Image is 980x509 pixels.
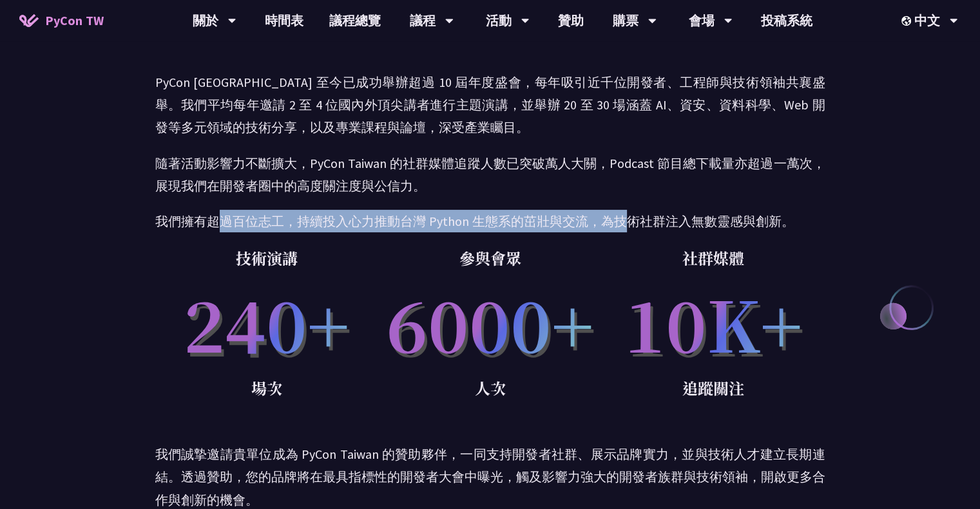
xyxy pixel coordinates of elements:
img: Locale Icon [901,16,914,26]
p: 參與會眾 [378,245,602,271]
span: PyCon TW [45,11,104,30]
p: 隨著活動影響力不斷擴大，PyCon Taiwan 的社群媒體追蹤人數已突破萬人大關，Podcast 節目總下載量亦超過一萬次，展現我們在開發者圈中的高度關注度與公信力。 [155,152,825,197]
p: 社群媒體 [602,245,825,271]
p: 240+ [155,271,379,375]
p: 人次 [378,375,602,401]
p: PyCon [GEOGRAPHIC_DATA] 至今已成功舉辦超過 10 屆年度盛會，每年吸引近千位開發者、工程師與技術領袖共襄盛舉。我們平均每年邀請 2 至 4 位國內外頂尖講者進行主題演講，... [155,71,825,139]
a: PyCon TW [6,5,117,37]
p: 10K+ [602,271,825,375]
p: 追蹤關注 [602,375,825,401]
p: 我們擁有超過百位志工，持續投入心力推動台灣 Python 生態系的茁壯與交流，為技術社群注入無數靈感與創新。 [155,210,825,232]
img: Home icon of PyCon TW 2025 [19,14,39,27]
p: 技術演講 [155,245,379,271]
p: 場次 [155,375,379,401]
p: 6000+ [378,271,602,375]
